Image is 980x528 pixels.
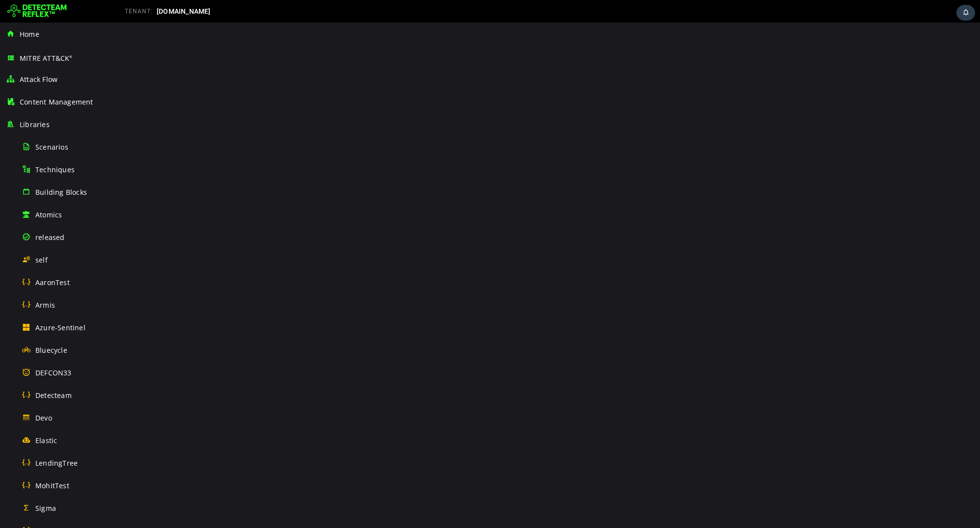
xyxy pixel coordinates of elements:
span: Home [20,29,39,39]
span: LendingTree [35,458,78,468]
span: Azure-Sentinel [35,323,85,332]
span: [DOMAIN_NAME] [157,7,211,15]
span: Bluecycle [35,345,67,355]
span: MohitTest [35,481,69,490]
span: Sigma [35,503,56,513]
span: Devo [35,413,52,422]
span: MITRE ATT&CK [20,53,73,63]
span: Building Blocks [35,187,87,197]
span: Elastic [35,436,57,445]
span: Attack Flow [20,75,57,84]
sup: ® [69,54,72,59]
span: released [35,233,65,242]
span: Libraries [20,120,50,129]
span: AaronTest [35,278,70,287]
span: Detecteam [35,391,72,400]
img: Detecteam logo [7,3,67,19]
span: Armis [35,300,55,310]
span: Atomics [35,210,62,219]
span: Scenarios [35,142,68,152]
div: Task Notifications [956,5,975,21]
span: DEFCON33 [35,368,72,377]
span: Content Management [20,97,93,106]
span: Techniques [35,165,75,174]
span: TENANT: [125,8,153,15]
span: self [35,255,48,264]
